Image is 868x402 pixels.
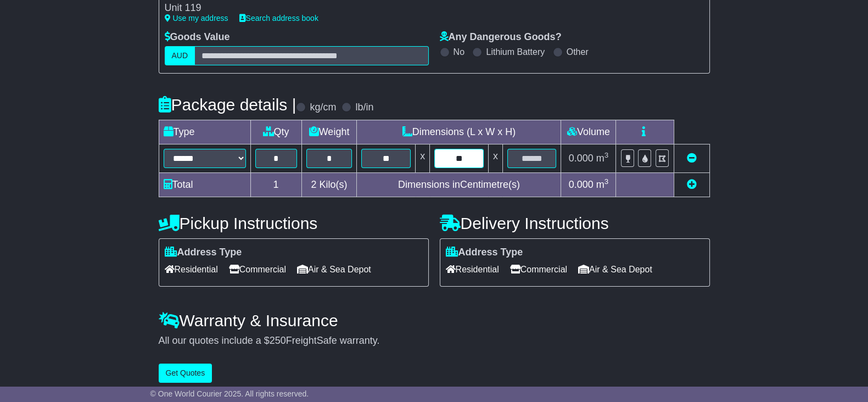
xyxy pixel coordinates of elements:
span: 2 [311,179,316,190]
td: Weight [301,120,357,144]
span: 0.000 [569,179,593,190]
label: Goods Value [165,31,230,43]
h4: Pickup Instructions [159,214,429,232]
h4: Warranty & Insurance [159,311,710,330]
td: x [488,144,502,172]
button: Get Quotes [159,364,212,383]
h4: Delivery Instructions [440,214,710,232]
sup: 3 [604,151,609,159]
label: Lithium Battery [486,47,545,57]
span: 250 [270,335,286,346]
td: Total [159,172,250,197]
label: AUD [165,46,195,65]
span: Air & Sea Depot [297,261,371,278]
label: Address Type [165,247,242,259]
td: x [416,144,430,172]
div: All our quotes include a $ FreightSafe warranty. [159,335,710,347]
label: Address Type [446,247,523,259]
a: Use my address [165,14,228,23]
td: Qty [250,120,301,144]
span: 0.000 [569,153,593,164]
label: Other [567,47,589,57]
h4: Package details | [159,96,296,114]
sup: 3 [604,177,609,186]
a: Search address book [239,14,318,23]
td: Kilo(s) [301,172,357,197]
td: Dimensions (L x W x H) [357,120,561,144]
td: 1 [250,172,301,197]
label: lb/in [355,102,373,114]
td: Volume [561,120,616,144]
label: No [453,47,464,57]
td: Type [159,120,250,144]
a: Add new item [687,179,697,190]
span: m [596,179,609,190]
span: Commercial [510,261,567,278]
span: m [596,153,609,164]
div: Unit 119 [165,2,408,14]
span: Residential [446,261,499,278]
span: © One World Courier 2025. All rights reserved. [150,389,309,398]
span: Air & Sea Depot [578,261,652,278]
a: Remove this item [687,153,697,164]
span: Residential [165,261,218,278]
span: Commercial [229,261,286,278]
td: Dimensions in Centimetre(s) [357,172,561,197]
label: kg/cm [310,102,336,114]
label: Any Dangerous Goods? [440,31,562,43]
